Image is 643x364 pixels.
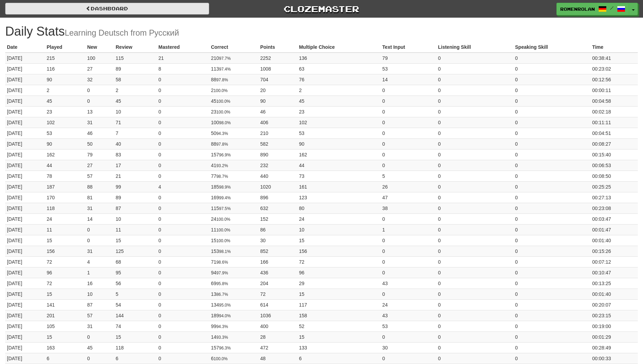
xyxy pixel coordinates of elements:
[258,128,297,138] td: 210
[5,95,45,106] td: [DATE]
[5,128,45,138] td: [DATE]
[513,181,591,192] td: 0
[45,42,86,53] th: Played
[216,260,228,265] small: 98.6%
[258,149,297,160] td: 890
[219,206,231,211] small: 97.5%
[114,267,157,278] td: 95
[258,160,297,171] td: 232
[297,256,381,267] td: 72
[436,171,513,181] td: 0
[45,85,86,95] td: 2
[590,138,638,149] td: 00:08:27
[258,53,297,64] td: 2252
[590,224,638,235] td: 00:01:47
[209,117,258,128] td: 100
[114,256,157,267] td: 68
[381,95,436,106] td: 0
[209,235,258,246] td: 15
[86,149,114,160] td: 79
[5,203,45,213] td: [DATE]
[436,256,513,267] td: 0
[45,95,86,106] td: 45
[258,203,297,213] td: 632
[258,95,297,106] td: 90
[157,235,209,246] td: 0
[216,174,228,179] small: 98.7%
[381,138,436,149] td: 0
[297,53,381,64] td: 136
[216,99,230,104] small: 100.0%
[209,192,258,203] td: 169
[436,106,513,117] td: 0
[381,171,436,181] td: 5
[114,203,157,213] td: 87
[219,67,231,72] small: 97.4%
[590,128,638,138] td: 00:04:51
[114,74,157,85] td: 58
[590,117,638,128] td: 00:11:11
[436,128,513,138] td: 0
[590,256,638,267] td: 00:07:12
[381,128,436,138] td: 0
[157,246,209,256] td: 0
[381,246,436,256] td: 0
[45,256,86,267] td: 72
[157,106,209,117] td: 0
[297,235,381,246] td: 15
[114,95,157,106] td: 45
[209,74,258,85] td: 88
[590,53,638,64] td: 00:38:41
[86,74,114,85] td: 32
[436,95,513,106] td: 0
[157,74,209,85] td: 0
[297,149,381,160] td: 162
[513,106,591,117] td: 0
[381,74,436,85] td: 14
[209,138,258,149] td: 88
[86,128,114,138] td: 46
[5,160,45,171] td: [DATE]
[86,224,114,235] td: 0
[45,128,86,138] td: 53
[45,224,86,235] td: 11
[45,149,86,160] td: 162
[297,85,381,95] td: 2
[513,128,591,138] td: 0
[157,117,209,128] td: 0
[258,42,297,53] th: Points
[297,95,381,106] td: 45
[209,160,258,171] td: 41
[436,149,513,160] td: 0
[258,246,297,256] td: 852
[590,160,638,171] td: 00:06:53
[214,88,227,93] small: 100.0%
[590,63,638,74] td: 00:23:02
[114,128,157,138] td: 7
[297,63,381,74] td: 63
[297,267,381,278] td: 96
[5,25,638,38] h1: Daily Stats
[436,74,513,85] td: 0
[513,63,591,74] td: 0
[590,171,638,181] td: 00:08:50
[45,181,86,192] td: 187
[297,181,381,192] td: 161
[381,160,436,171] td: 0
[114,235,157,246] td: 15
[86,278,114,289] td: 16
[258,235,297,246] td: 30
[513,192,591,203] td: 0
[297,138,381,149] td: 90
[590,181,638,192] td: 00:25:25
[297,246,381,256] td: 156
[86,267,114,278] td: 1
[86,63,114,74] td: 27
[381,203,436,213] td: 38
[436,246,513,256] td: 0
[513,224,591,235] td: 0
[258,213,297,224] td: 152
[86,85,114,95] td: 0
[436,117,513,128] td: 0
[381,53,436,64] td: 79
